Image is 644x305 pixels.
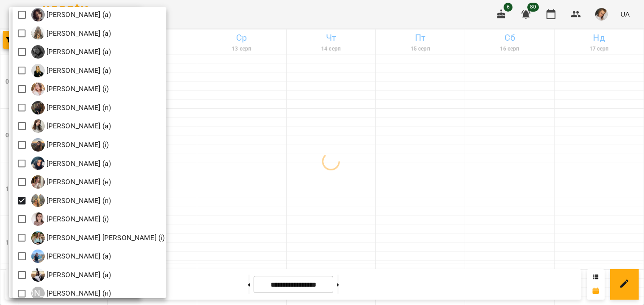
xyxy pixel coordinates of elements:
div: Ковальовська Анастасія Вячеславівна (а) [31,250,111,263]
a: Г [PERSON_NAME] (а) [31,45,111,59]
a: Г [PERSON_NAME] (а) [31,26,111,40]
p: [PERSON_NAME] (а) [45,251,111,262]
p: [PERSON_NAME] (і) [45,84,109,94]
img: К [31,212,45,226]
p: [PERSON_NAME] (п) [45,102,111,113]
img: Д [31,101,45,114]
div: Даша Запорожець (а) [31,64,111,77]
a: Д [PERSON_NAME] (а) [31,64,111,77]
div: Каленська Ольга Анатоліївна (а) [31,157,111,170]
div: Корнєва Марина Володимирівна (а) [31,268,111,282]
div: Карнаух Ірина Віталіївна (п) [31,194,111,207]
div: Громик Софія (а) [31,8,111,21]
a: Г [PERSON_NAME] (а) [31,8,111,21]
p: [PERSON_NAME] (а) [45,65,111,76]
a: К [PERSON_NAME] [PERSON_NAME] (і) [31,231,165,245]
a: З [PERSON_NAME] (а) [31,119,111,133]
p: [PERSON_NAME] (а) [45,121,111,131]
div: Зубковська Анастасія (і) [31,138,109,152]
p: [PERSON_NAME] (н) [45,288,111,299]
a: К [PERSON_NAME] (і) [31,212,109,226]
a: К [PERSON_NAME] (н) [31,175,111,189]
div: Зайко Валерія (а) [31,119,111,133]
div: Доскоч Софія Володимирівна (п) [31,101,111,114]
div: Добровінська Анастасія Андріївна (і) [31,82,109,96]
div: Громова Вікторія (а) [31,26,111,40]
img: К [31,157,45,170]
img: Д [31,82,45,96]
img: Г [31,8,45,21]
a: К [PERSON_NAME] (а) [31,157,111,170]
p: [PERSON_NAME] (а) [45,28,111,39]
img: Д [31,64,45,77]
p: [PERSON_NAME] [PERSON_NAME] (і) [45,233,165,243]
a: Д [PERSON_NAME] (п) [31,101,111,114]
div: Корнієць Анна (н) [31,287,111,300]
p: [PERSON_NAME] (і) [45,140,109,150]
a: К [PERSON_NAME] (п) [31,194,111,207]
img: Г [31,26,45,40]
img: К [31,194,45,207]
p: [PERSON_NAME] (н) [45,177,111,187]
p: [PERSON_NAME] (п) [45,195,111,206]
img: З [31,119,45,133]
img: К [31,268,45,282]
a: [PERSON_NAME] [PERSON_NAME] (н) [31,287,111,300]
img: З [31,138,45,152]
img: Г [31,45,45,59]
img: К [31,231,45,245]
div: [PERSON_NAME] [31,287,45,300]
img: К [31,175,45,189]
p: [PERSON_NAME] (і) [45,214,109,225]
p: [PERSON_NAME] (а) [45,158,111,169]
p: [PERSON_NAME] (а) [45,9,111,20]
div: Каліопіна Каміла (н) [31,175,111,189]
a: К [PERSON_NAME] (а) [31,250,111,263]
p: [PERSON_NAME] (а) [45,270,111,280]
div: Катерина Кропивницька (і) [31,212,109,226]
a: Д [PERSON_NAME] (і) [31,82,109,96]
a: К [PERSON_NAME] (а) [31,268,111,282]
p: [PERSON_NAME] (а) [45,47,111,57]
img: К [31,250,45,263]
div: Губич Христина (а) [31,45,111,59]
a: З [PERSON_NAME] (і) [31,138,109,152]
